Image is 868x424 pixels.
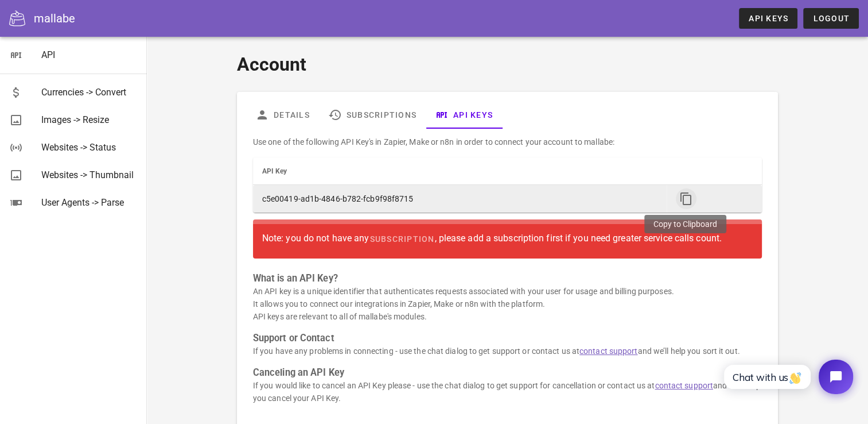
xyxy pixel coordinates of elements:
div: Images -> Resize [41,114,138,125]
a: Subscriptions [319,101,426,129]
div: Currencies -> Convert [41,87,138,98]
a: subscription [369,229,434,249]
h3: Canceling an API Key [253,367,762,379]
a: Details [246,101,319,129]
div: User Agents -> Parse [41,197,138,208]
p: An API key is a unique identifier that authenticates requests associated with your user for usage... [253,285,762,323]
p: If you have any problems in connecting - use the chat dialog to get support or contact us at and ... [253,345,762,357]
a: API Keys [426,101,502,129]
h1: Account [237,51,778,78]
span: API Keys [748,14,788,23]
div: Websites -> Thumbnail [41,169,138,180]
div: Note: you do not have any , please add a subscription first if you need greater service calls count. [262,229,753,249]
a: API Keys [739,8,797,29]
td: c5e00419-ad1b-4846-b782-fcb9f98f8715 [253,185,667,213]
div: API [41,49,138,60]
div: mallabe [34,10,75,27]
p: Use one of the following API Key's in Zapier, Make or n8n in order to connect your account to mal... [253,136,762,148]
a: contact support [655,381,713,390]
span: Logout [812,14,850,23]
span: API Key [262,167,287,175]
button: Logout [803,8,859,29]
span: subscription [369,234,434,244]
a: contact support [579,346,638,356]
th: API Key: Not sorted. Activate to sort ascending. [253,157,667,185]
div: Websites -> Status [41,142,138,153]
iframe: Tidio Chat [711,350,863,404]
h3: Support or Contact [253,332,762,345]
p: If you would like to cancel an API Key please - use the chat dialog to get support for cancellati... [253,379,762,404]
h3: What is an API Key? [253,272,762,285]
